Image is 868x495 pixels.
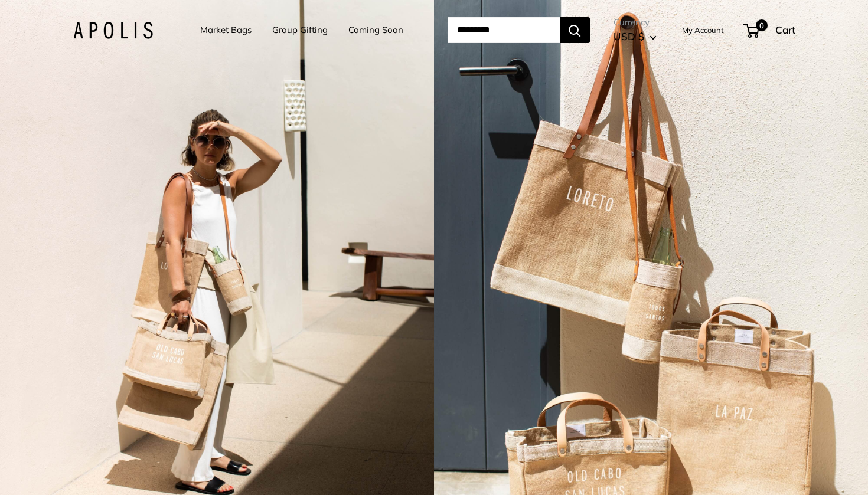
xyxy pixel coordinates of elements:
[200,22,252,38] a: Market Bags
[745,21,795,40] a: 0 Cart
[272,22,328,38] a: Group Gifting
[614,27,657,46] button: USD $
[614,14,657,31] span: Currency
[775,24,795,36] span: Cart
[614,30,644,42] span: USD $
[755,19,767,31] span: 0
[73,22,153,39] img: Apolis
[348,22,403,38] a: Coming Soon
[682,23,724,37] a: My Account
[448,17,560,43] input: Search...
[560,17,590,43] button: Search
